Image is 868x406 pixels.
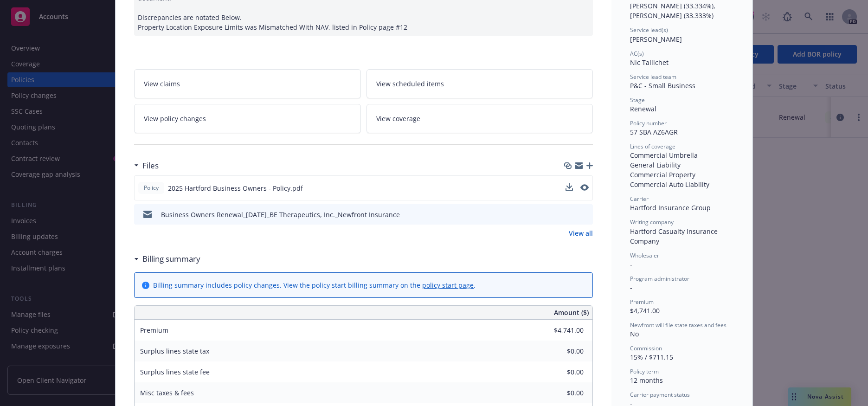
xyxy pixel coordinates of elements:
span: View policy changes [144,114,206,123]
h3: Files [142,160,159,172]
div: General Liability [630,160,734,170]
span: Policy number [630,119,667,127]
span: Amount ($) [554,308,589,317]
div: Business Owners Renewal_[DATE]_BE Therapeutics, Inc._Newfront Insurance [161,210,400,219]
span: Surplus lines state fee [140,367,210,376]
span: Commission [630,344,662,352]
div: Commercial Property [630,170,734,180]
span: Surplus lines state tax [140,347,209,355]
a: policy start page [422,281,474,290]
span: Misc taxes & fees [140,388,194,397]
a: View coverage [366,104,593,133]
span: AC(s) [630,50,644,58]
span: Service lead(s) [630,26,668,34]
div: Commercial Umbrella [630,150,734,160]
span: Hartford Casualty Insurance Company [630,227,720,245]
span: Carrier [630,195,649,203]
span: Renewal [630,104,656,113]
div: Commercial Auto Liability [630,180,734,189]
span: 57 SBA AZ6AGR [630,128,678,136]
input: 0.00 [529,386,589,400]
span: Wholesaler [630,251,659,259]
span: $4,741.00 [630,306,660,315]
a: View claims [134,69,361,98]
a: View policy changes [134,104,361,133]
span: Writing company [630,218,674,226]
div: Files [134,160,159,172]
button: download file [566,183,573,191]
span: 12 months [630,376,663,385]
span: - [630,260,632,269]
input: 0.00 [529,344,589,358]
button: preview file [580,184,589,191]
h3: Billing summary [142,253,200,265]
span: 15% / $711.15 [630,353,673,361]
span: Policy [142,184,161,192]
span: View scheduled items [376,79,444,89]
span: View coverage [376,114,420,123]
div: Billing summary includes policy changes. View the policy start billing summary on the . [153,280,476,290]
span: 2025 Hartford Business Owners - Policy.pdf [168,183,303,193]
span: P&C - Small Business [630,81,695,90]
span: Lines of coverage [630,142,675,150]
span: Nic Tallichet [630,58,669,67]
span: Carrier payment status [630,391,690,399]
button: download file [566,183,573,193]
span: Service lead team [630,73,676,81]
input: 0.00 [529,323,589,337]
span: - [630,283,632,292]
span: Program administrator [630,275,689,283]
span: Hartford Insurance Group [630,203,711,212]
input: 0.00 [529,365,589,379]
span: Premium [630,298,654,306]
span: Stage [630,96,645,104]
span: Premium [140,326,168,335]
span: No [630,329,639,338]
button: preview file [581,210,589,219]
a: View all [569,228,593,238]
span: [PERSON_NAME] [630,35,682,44]
a: View scheduled items [366,69,593,98]
span: View claims [144,79,180,89]
div: Billing summary [134,253,200,265]
button: download file [566,210,573,219]
span: Newfront will file state taxes and fees [630,321,727,329]
button: preview file [580,183,589,193]
span: Policy term [630,367,659,375]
